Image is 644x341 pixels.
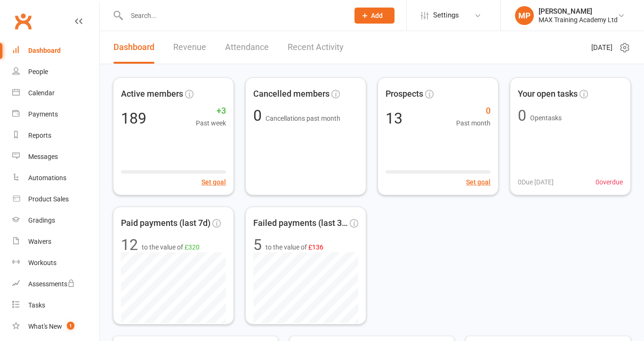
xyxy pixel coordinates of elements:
[539,16,618,24] div: MAX Training Academy Ltd
[12,61,99,83] a: People
[12,274,99,295] a: Assessments
[253,87,330,101] span: Cancelled members
[433,5,459,26] span: Settings
[386,87,423,101] span: Prospects
[539,7,618,16] div: [PERSON_NAME]
[185,243,200,251] span: £320
[12,125,99,146] a: Reports
[11,9,35,33] a: Clubworx
[28,174,66,182] div: Automations
[28,301,45,309] div: Tasks
[12,252,99,274] a: Workouts
[196,104,226,118] span: +3
[225,31,269,64] a: Attendance
[518,177,554,187] span: 0 Due [DATE]
[596,177,623,187] span: 0 overdue
[12,189,99,210] a: Product Sales
[253,107,266,125] span: 0
[121,111,146,126] div: 189
[518,87,578,101] span: Your open tasks
[253,237,262,252] div: 5
[253,216,348,230] span: Failed payments (last 30d)
[113,31,154,64] a: Dashboard
[12,316,99,337] a: What's New1
[515,6,534,25] div: MP
[12,83,99,104] a: Calendar
[196,118,226,128] span: Past week
[12,146,99,167] a: Messages
[28,323,62,330] div: What's New
[28,132,51,139] div: Reports
[121,237,138,252] div: 12
[173,31,206,64] a: Revenue
[28,68,48,75] div: People
[28,259,56,266] div: Workouts
[28,216,55,224] div: Gradings
[124,9,342,22] input: Search...
[28,47,61,54] div: Dashboard
[28,195,69,203] div: Product Sales
[456,118,491,128] span: Past month
[12,210,99,231] a: Gradings
[591,42,612,53] span: [DATE]
[201,177,226,187] button: Set goal
[530,114,562,122] span: Open tasks
[466,177,491,187] button: Set goal
[121,87,183,101] span: Active members
[354,8,394,24] button: Add
[28,110,58,118] div: Payments
[12,167,99,189] a: Automations
[67,322,74,330] span: 1
[266,242,323,252] span: to the value of
[266,115,340,122] span: Cancellations past month
[28,153,58,160] div: Messages
[12,231,99,252] a: Waivers
[518,108,526,123] div: 0
[121,216,210,230] span: Paid payments (last 7d)
[12,104,99,125] a: Payments
[308,243,323,251] span: £136
[386,111,402,126] div: 13
[371,12,383,19] span: Add
[12,295,99,316] a: Tasks
[28,89,55,97] div: Calendar
[28,238,51,245] div: Waivers
[288,31,344,64] a: Recent Activity
[28,280,75,288] div: Assessments
[142,242,200,252] span: to the value of
[12,40,99,61] a: Dashboard
[456,104,491,118] span: 0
